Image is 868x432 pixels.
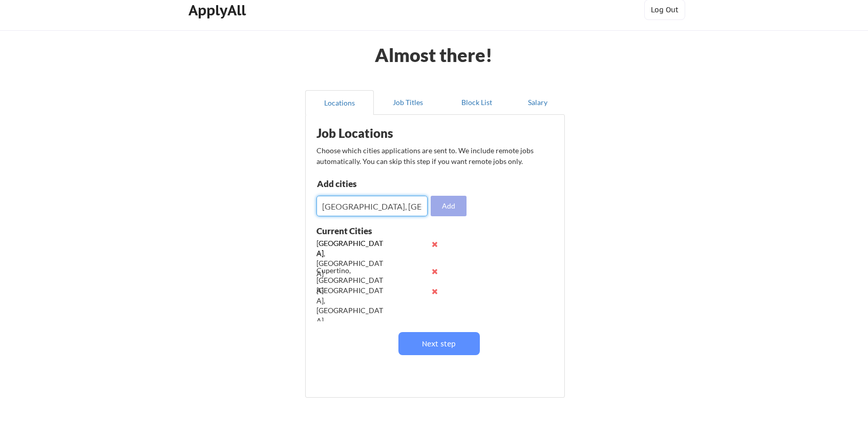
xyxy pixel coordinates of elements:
div: Almost there! [362,46,505,64]
button: Job Titles [374,90,442,115]
div: Choose which cities applications are sent to. We include remote jobs automatically. You can skip ... [316,145,552,167]
button: Salary [511,90,565,115]
div: Cupertino, [GEOGRAPHIC_DATA] [316,265,384,296]
div: [GEOGRAPHIC_DATA], [GEOGRAPHIC_DATA] [316,285,384,325]
div: Job Locations [316,127,446,139]
button: Block List [442,90,511,115]
div: Add cities [317,179,423,188]
button: Add [431,196,467,216]
div: Current Cities [316,227,394,235]
div: [GEOGRAPHIC_DATA], [GEOGRAPHIC_DATA] [316,238,384,278]
input: Type here... [316,196,428,216]
button: Next step [398,332,480,355]
div: ApplyAll [188,2,249,19]
button: Locations [305,90,374,115]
